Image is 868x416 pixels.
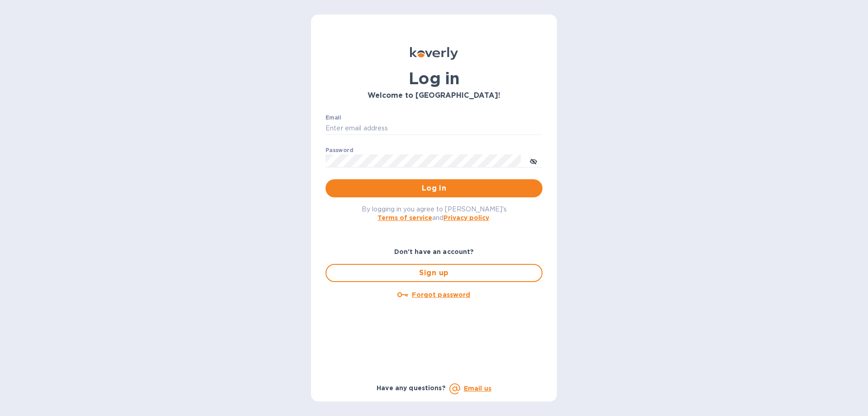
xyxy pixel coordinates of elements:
[377,384,446,392] b: Have any questions?
[362,206,507,221] span: By logging in you agree to [PERSON_NAME]'s and .
[412,291,470,298] u: Forgot password
[325,179,542,197] button: Log in
[377,214,432,221] a: Terms of service
[464,385,491,392] a: Email us
[334,268,534,278] span: Sign up
[325,122,542,135] input: Enter email address
[325,148,353,153] label: Password
[333,183,535,194] span: Log in
[325,91,542,100] h3: Welcome to [GEOGRAPHIC_DATA]!
[325,264,542,282] button: Sign up
[524,152,542,170] button: toggle password visibility
[443,214,489,221] a: Privacy policy
[410,47,458,60] img: Koverly
[325,69,542,88] h1: Log in
[394,248,474,255] b: Don't have an account?
[325,115,341,120] label: Email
